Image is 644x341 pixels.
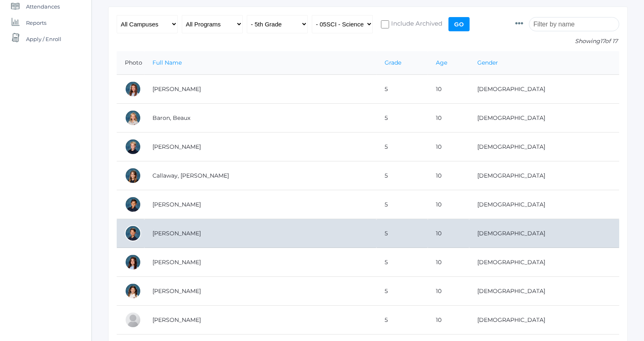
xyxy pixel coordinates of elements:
div: Gunnar Carey [125,196,141,213]
a: Full Name [152,59,182,66]
td: [PERSON_NAME] [144,132,376,161]
td: [PERSON_NAME] [144,190,376,219]
td: 5 [376,190,428,219]
td: [PERSON_NAME] [144,219,376,248]
td: 5 [376,306,428,334]
a: Age [436,59,447,66]
span: Reports [26,15,46,31]
td: [DEMOGRAPHIC_DATA] [469,306,619,334]
span: 17 [600,37,605,45]
td: 10 [428,190,469,219]
a: Grade [385,59,401,66]
input: Include Archived [381,20,389,28]
td: 10 [428,277,469,306]
td: [DEMOGRAPHIC_DATA] [469,132,619,161]
td: 5 [376,104,428,132]
td: 10 [428,132,469,161]
td: 5 [376,75,428,104]
td: [DEMOGRAPHIC_DATA] [469,277,619,306]
td: 5 [376,277,428,306]
td: 5 [376,132,428,161]
span: Apply / Enroll [26,31,61,47]
input: Filter by name [529,17,619,31]
div: Pauline Harris [125,312,141,328]
div: Levi Dailey-Langin [125,225,141,241]
td: 10 [428,306,469,334]
td: 10 [428,219,469,248]
div: Kennedy Callaway [125,167,141,184]
td: 10 [428,75,469,104]
td: [DEMOGRAPHIC_DATA] [469,219,619,248]
span: Include Archived [389,19,442,29]
td: Callaway, [PERSON_NAME] [144,161,376,190]
td: [PERSON_NAME] [144,248,376,277]
td: [DEMOGRAPHIC_DATA] [469,104,619,132]
td: 5 [376,248,428,277]
td: 10 [428,161,469,190]
div: Elliot Burke [125,139,141,155]
td: [DEMOGRAPHIC_DATA] [469,248,619,277]
th: Photo [117,51,144,75]
td: 5 [376,161,428,190]
td: [PERSON_NAME] [144,306,376,334]
a: Gender [477,59,498,66]
div: Ceylee Ekdahl [125,283,141,299]
td: 10 [428,248,469,277]
div: Kadyn Ehrlich [125,254,141,270]
td: [PERSON_NAME] [144,75,376,104]
td: [PERSON_NAME] [144,277,376,306]
td: 5 [376,219,428,248]
input: Go [448,17,470,31]
div: Ella Arnold [125,81,141,97]
td: [DEMOGRAPHIC_DATA] [469,161,619,190]
td: Baron, Beaux [144,104,376,132]
td: [DEMOGRAPHIC_DATA] [469,75,619,104]
div: Beaux Baron [125,110,141,126]
td: 10 [428,104,469,132]
p: Showing of 17 [515,37,619,46]
td: [DEMOGRAPHIC_DATA] [469,190,619,219]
